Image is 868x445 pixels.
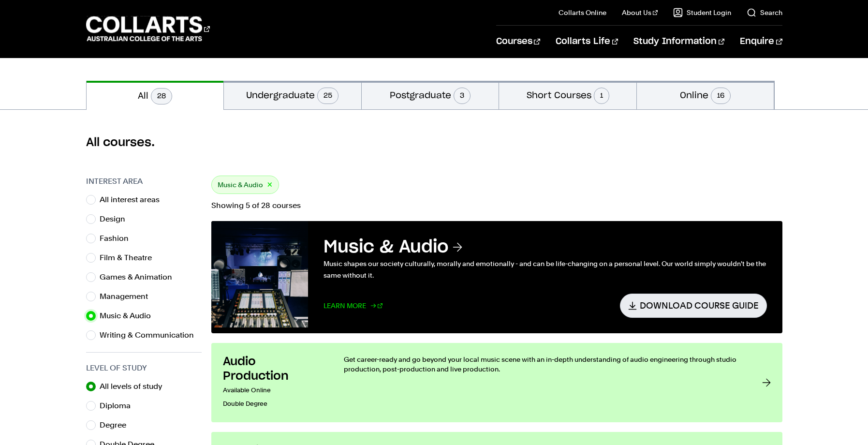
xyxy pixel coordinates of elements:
a: Study Information [633,26,724,58]
a: Learn More [324,294,383,317]
span: 1 [594,88,609,104]
label: Music & Audio [100,309,159,323]
span: 28 [151,88,172,104]
label: Games & Animation [100,270,180,284]
span: 3 [454,88,471,104]
label: Fashion [100,232,136,245]
a: About Us [622,8,658,17]
button: All28 [87,81,224,110]
h3: Music & Audio [324,237,767,258]
label: Writing & Communication [100,328,202,342]
button: × [267,179,273,191]
h3: Interest Area [86,176,202,187]
button: Online16 [637,81,774,109]
a: Download Course Guide [620,294,767,317]
p: Available Online [223,384,324,397]
label: Design [100,212,133,226]
a: Student Login [673,8,731,17]
p: Showing 5 of 28 courses [211,202,782,209]
h2: All courses. [86,135,782,150]
p: Double Degree [223,397,324,411]
div: Music & Audio [211,176,279,194]
a: Collarts Online [559,8,606,17]
h3: Audio Production [223,355,324,384]
label: Management [100,290,156,303]
label: Diploma [100,399,138,413]
a: Enquire [740,26,782,58]
a: Audio Production Available OnlineDouble Degree Get career-ready and go beyond your local music sc... [211,343,782,422]
img: Music & Audio [211,221,308,327]
button: Postgraduate3 [362,81,499,109]
h3: Level of Study [86,362,202,374]
label: Film & Theatre [100,251,160,265]
label: All interest areas [100,193,167,207]
button: Short Courses1 [499,81,636,109]
a: Courses [496,26,540,58]
span: 16 [711,88,731,104]
p: Get career-ready and go beyond your local music scene with an in-depth understanding of audio eng... [344,355,743,374]
label: All levels of study [100,380,170,393]
button: Undergraduate25 [224,81,361,109]
div: Go to homepage [86,15,210,43]
span: 25 [317,88,338,104]
label: Degree [100,418,134,432]
a: Search [747,8,782,17]
p: Music shapes our society culturally, morally and emotionally - and can be life-changing on a pers... [324,258,767,281]
a: Collarts Life [556,26,618,58]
